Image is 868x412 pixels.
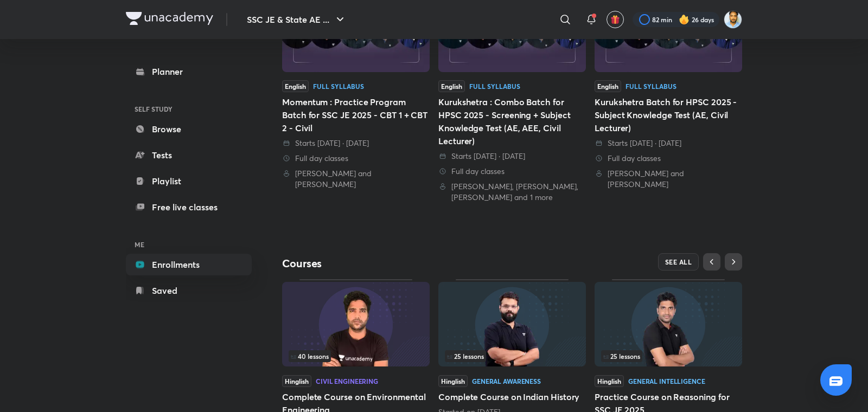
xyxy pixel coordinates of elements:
div: infosection [289,350,423,362]
a: Enrollments [126,254,252,275]
div: left [289,350,423,362]
span: Hinglish [282,375,311,387]
img: Thumbnail [438,282,586,366]
button: SSC JE & State AE ... [240,9,353,30]
div: infocontainer [289,350,423,362]
div: Civil Engineering [316,378,378,384]
div: Starts in 5 days · 10 Sept 2025 [438,151,586,162]
a: Company Logo [126,12,213,28]
div: Kurukshetra Batch for HPSC 2025 - Subject Knowledge Test (AE, Civil Lecturer) [595,95,742,134]
button: avatar [607,11,624,28]
button: SEE ALL [658,253,699,271]
span: 25 lessons [447,353,484,359]
div: left [601,350,736,362]
div: Starts in 5 days · 10 Sept 2025 [595,138,742,149]
img: avatar [610,15,620,24]
a: Tests [126,144,252,166]
div: left [445,350,579,362]
span: 25 lessons [603,353,640,359]
div: Shailesh Vaidya, Pramod Kumar, Paran Raj Bhatia and 1 more [438,181,586,203]
img: Thumbnail [595,282,742,366]
span: 40 lessons [291,353,329,359]
img: streak [679,14,690,25]
div: Full Syllabus [626,83,676,89]
img: Kunal Pradeep [724,10,742,29]
a: Saved [126,280,252,301]
div: infosection [601,350,736,362]
div: infocontainer [601,350,736,362]
div: infocontainer [445,350,579,362]
span: Hinglish [438,375,468,387]
img: Company Logo [126,12,213,25]
div: Full Syllabus [313,83,364,89]
a: Browse [126,118,252,140]
span: English [595,80,621,92]
h6: ME [126,235,252,254]
div: Starts today · 5 Sept 2025 [282,138,430,149]
div: Full day classes [438,166,586,177]
div: General Intelligence [628,378,705,384]
div: Full day classes [595,153,742,164]
div: Kurukshetra : Combo Batch for HPSC 2025 - Screening + Subject Knowledge Test (AE, AEE, Civil Lect... [438,95,586,147]
div: infosection [445,350,579,362]
div: Full day classes [282,153,430,164]
span: English [282,80,309,92]
span: SEE ALL [665,258,692,266]
a: Free live classes [126,196,252,218]
span: Hinglish [595,375,624,387]
a: Playlist [126,170,252,192]
div: Shailesh Vaidya and Paran Raj Bhatia [595,168,742,190]
div: Pramod Kumar and Praveen Kumar [282,168,430,190]
div: Momentum : Practice Program Batch for SSC JE 2025 - CBT 1 + CBT 2 - Civil [282,95,430,134]
div: General Awareness [472,378,541,384]
h4: Courses [282,256,512,271]
span: English [438,80,465,92]
a: Planner [126,61,252,82]
h6: SELF STUDY [126,100,252,118]
div: Full Syllabus [469,83,520,89]
h5: Complete Course on Indian History [438,390,586,403]
img: Thumbnail [282,282,430,366]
